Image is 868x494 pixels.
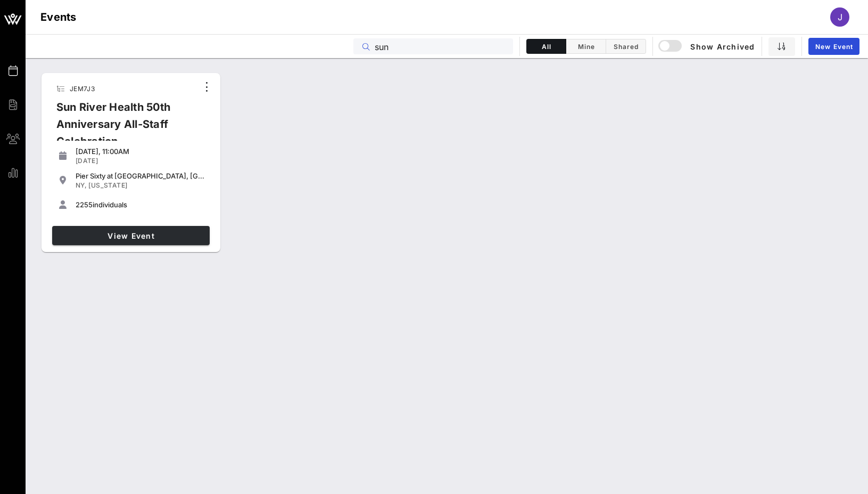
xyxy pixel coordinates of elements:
[606,39,646,54] button: Shared
[613,43,639,51] span: Shared
[76,200,205,209] div: individuals
[76,200,93,209] span: 2255
[70,85,95,93] span: JEM7J3
[76,172,205,180] div: Pier Sixty at [GEOGRAPHIC_DATA], [GEOGRAPHIC_DATA] in [GEOGRAPHIC_DATA]
[76,157,205,165] div: [DATE]
[48,99,198,158] div: Sun River Health 50th Anniversary All-Staff Celebration
[52,226,210,245] a: View Event
[815,43,853,51] span: New Event
[808,38,859,55] a: New Event
[88,181,127,189] span: [US_STATE]
[76,147,205,156] div: [DATE], 11:00AM
[566,39,606,54] button: Mine
[838,12,842,22] span: J
[573,43,599,51] span: Mine
[76,181,87,189] span: NY,
[40,9,77,26] h1: Events
[56,231,205,240] span: View Event
[830,7,849,27] div: J
[660,40,755,53] span: Show Archived
[526,39,566,54] button: All
[533,43,559,51] span: All
[659,37,755,56] button: Show Archived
